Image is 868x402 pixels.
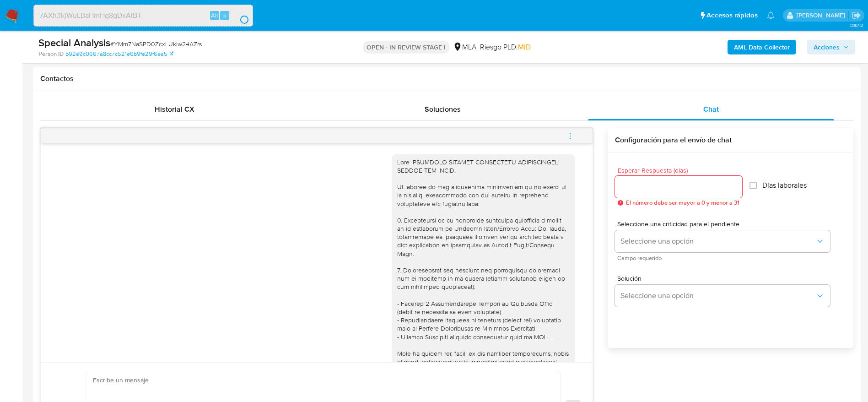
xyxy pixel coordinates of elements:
button: Seleccione una opción [615,230,830,252]
span: MID [518,42,531,52]
span: Riesgo PLD: [480,42,531,52]
button: Seleccione una opción [615,285,830,307]
input: days_to_wait [615,181,742,193]
span: Alt [211,11,218,20]
b: Special Analysis [38,35,110,50]
span: # YMm7NaSPD0ZcxLUklw24AZrs [110,39,202,49]
span: Seleccione una criticidad para el pendiente [617,221,832,227]
span: Accesos rápidos [706,11,758,20]
h3: Configuración para el envío de chat [615,136,846,145]
a: Notificaciones [767,11,775,19]
span: El número debe ser mayor a 0 y menor a 31 [626,200,739,206]
span: Chat [703,104,719,114]
span: s [223,11,226,20]
h1: Contactos [40,74,853,83]
span: Soluciones [425,104,461,114]
b: AML Data Collector [734,40,790,54]
span: Acciones [814,40,840,54]
p: OPEN - IN REVIEW STAGE I [363,41,449,54]
span: Historial CX [155,104,194,114]
button: menu-action [555,125,585,147]
b: Person ID [38,50,64,58]
span: 3.161.2 [850,22,863,29]
a: b92e9c0667a8cc7c521e6b9fe29f6ea5 [65,50,173,58]
span: Seleccione una opción [620,291,815,300]
span: Campo requerido [617,256,832,261]
span: Esperar Respuesta (días) [618,167,745,174]
span: Solución [617,275,832,282]
button: search-icon [231,9,249,22]
span: Seleccione una opción [620,237,815,246]
span: Días laborales [762,181,807,190]
input: Buscar usuario o caso... [34,10,253,22]
p: elaine.mcfarlane@mercadolibre.com [797,11,848,20]
div: MLA [453,42,476,52]
button: Acciones [807,40,855,54]
input: Días laborales [749,182,757,189]
a: Salir [852,11,861,20]
button: AML Data Collector [728,40,796,54]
